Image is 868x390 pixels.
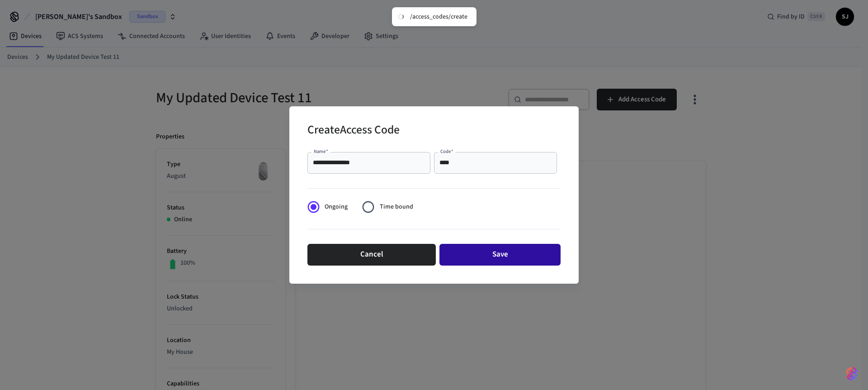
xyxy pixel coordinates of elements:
label: Code [440,148,453,155]
img: SeamLogoGradient.69752ec5.svg [846,366,857,381]
button: Cancel [307,244,436,266]
label: Name [314,148,328,155]
div: /access_codes/create [410,13,467,21]
span: Time bound [380,202,413,212]
h2: Create Access Code [307,117,400,145]
span: Ongoing [325,202,348,212]
button: Save [439,244,561,266]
